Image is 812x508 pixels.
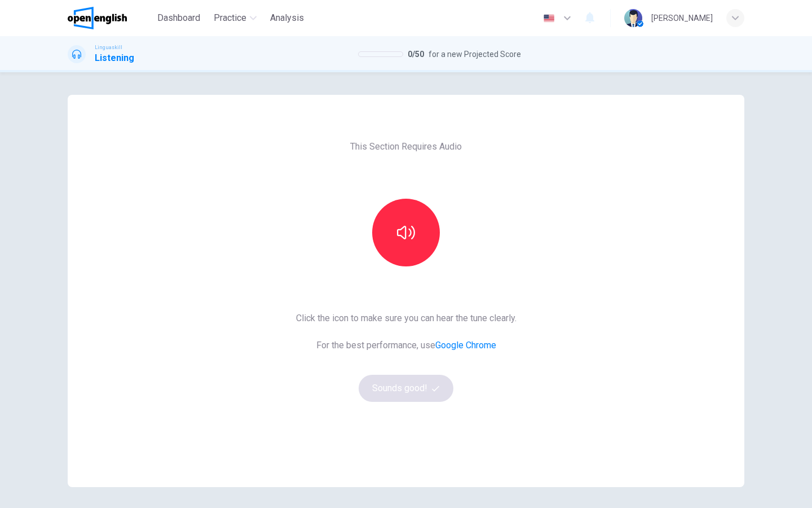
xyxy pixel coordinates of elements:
[624,9,642,27] img: Profile picture
[214,11,246,25] span: Practice
[296,339,517,352] span: For the best performance, use
[68,7,127,29] img: OpenEnglish logo
[95,43,122,51] span: Linguaskill
[153,8,205,28] button: Dashboard
[542,14,556,23] img: en
[157,11,200,25] span: Dashboard
[429,47,521,61] span: for a new Projected Score
[68,7,153,29] a: OpenEnglish logo
[209,8,261,28] button: Practice
[270,11,304,25] span: Analysis
[435,340,496,351] a: Google Chrome
[296,312,517,325] span: Click the icon to make sure you can hear the tune clearly.
[651,11,713,25] div: [PERSON_NAME]
[408,47,424,61] span: 0 / 50
[266,8,308,28] button: Analysis
[95,51,134,65] h1: Listening
[350,140,462,154] span: This Section Requires Audio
